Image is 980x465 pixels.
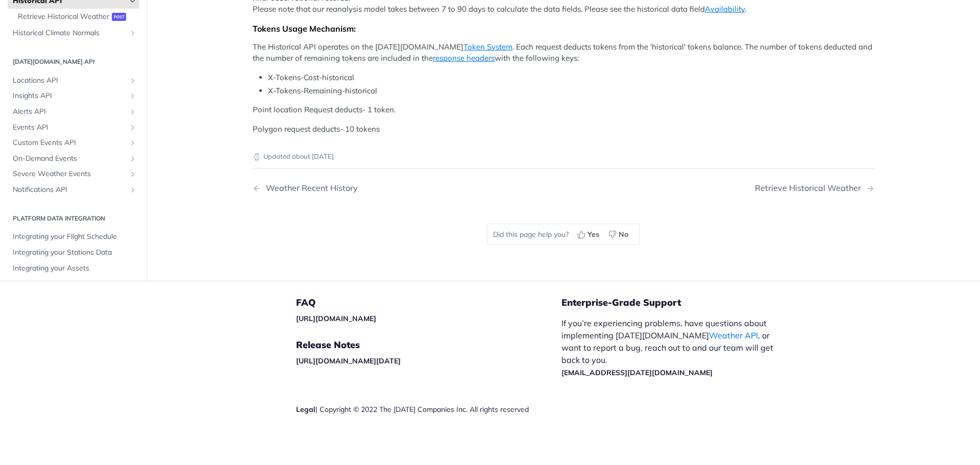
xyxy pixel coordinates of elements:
span: No [619,229,628,240]
li: X-Tokens-Remaining-historical [268,85,874,97]
a: Events APIShow subpages for Events API [8,120,139,135]
p: If you’re experiencing problems, have questions about implementing [DATE][DOMAIN_NAME] , or want ... [561,317,784,378]
a: Custom Events APIShow subpages for Custom Events API [8,135,139,151]
h2: Platform DATA integration [8,214,139,223]
a: [EMAIL_ADDRESS][DATE][DOMAIN_NAME] [561,368,713,377]
a: Alerts APIShow subpages for Alerts API [8,104,139,119]
span: post [112,13,126,21]
a: Insights APIShow subpages for Insights API [8,89,139,104]
a: Historical Climate NormalsShow subpages for Historical Climate Normals [8,26,139,41]
p: Point location Request deducts- 1 token. [253,104,874,116]
span: Events API [13,123,126,133]
a: Legal [296,405,315,414]
span: On-Demand Events [13,154,126,164]
button: No [605,227,634,242]
a: [URL][DOMAIN_NAME][DATE] [296,356,401,365]
button: Show subpages for Alerts API [129,108,137,116]
button: Show subpages for Insights API [129,92,137,101]
div: | Copyright © 2022 The [DATE] Companies Inc. All rights reserved [296,404,561,414]
span: Yes [587,229,599,240]
span: Custom Events API [13,138,126,148]
a: On-Demand EventsShow subpages for On-Demand Events [8,151,139,166]
p: The Historical API operates on the [DATE][DOMAIN_NAME] . Each request deducts tokens from the 'hi... [253,41,874,64]
p: Polygon request deducts- 10 tokens [253,124,874,135]
span: Locations API [13,76,126,86]
button: Show subpages for Custom Events API [129,139,137,147]
a: response headers [433,53,495,63]
h5: FAQ [296,297,561,309]
a: Availability [705,4,745,14]
a: Locations APIShow subpages for Locations API [8,73,139,88]
div: Tokens Usage Mechanism: [253,23,874,34]
a: Weather API [709,330,758,340]
a: Next Page: Retrieve Historical Weather [755,183,874,193]
li: X-Tokens-Cost-historical [268,72,874,84]
a: Notifications APIShow subpages for Notifications API [8,182,139,198]
span: Integrating your Flight Schedule [13,232,137,242]
button: Show subpages for Notifications API [129,186,137,194]
span: Alerts API [13,107,126,117]
a: Token System [463,42,512,52]
span: Retrieve Historical Weather [18,12,109,22]
a: Previous Page: Weather Recent History [253,183,519,193]
a: Retrieve Historical Weatherpost [13,9,139,25]
nav: Pagination Controls [253,173,874,203]
span: Notifications API [13,185,126,195]
button: Yes [574,227,605,242]
a: Integrating your Stations Data [8,245,139,260]
span: Severe Weather Events [13,169,126,180]
a: [URL][DOMAIN_NAME] [296,314,376,323]
h2: [DATE][DOMAIN_NAME] API [8,57,139,66]
span: Insights API [13,91,126,102]
div: Did this page help you? [487,224,640,245]
button: Show subpages for Events API [129,124,137,132]
div: Retrieve Historical Weather [755,183,866,193]
p: Updated about [DATE] [253,152,874,162]
button: Show subpages for Locations API [129,77,137,85]
div: Weather Recent History [261,183,358,193]
span: Historical Climate Normals [13,28,126,38]
button: Show subpages for Severe Weather Events [129,170,137,179]
button: Show subpages for On-Demand Events [129,155,137,163]
a: Severe Weather EventsShow subpages for Severe Weather Events [8,167,139,182]
a: Integrating your Flight Schedule [8,230,139,245]
a: Integrating your Assets [8,261,139,276]
h5: Enterprise-Grade Support [561,297,800,309]
span: Integrating your Assets [13,263,137,274]
button: Show subpages for Historical Climate Normals [129,29,137,37]
h5: Release Notes [296,339,561,351]
span: Integrating your Stations Data [13,248,137,258]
